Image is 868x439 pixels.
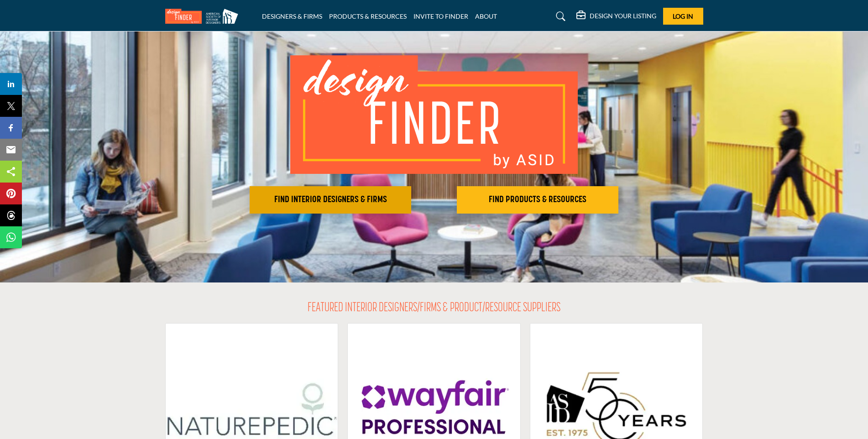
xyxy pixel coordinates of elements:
button: FIND PRODUCTS & RESOURCES [457,186,618,214]
h2: FIND INTERIOR DESIGNERS & FIRMS [252,194,408,205]
a: ABOUT [475,12,497,20]
span: Log In [673,12,693,20]
button: FIND INTERIOR DESIGNERS & FIRMS [250,186,411,214]
h5: DESIGN YOUR LISTING [590,12,656,20]
img: Site Logo [165,9,243,24]
h2: FIND PRODUCTS & RESOURCES [460,194,616,205]
div: DESIGN YOUR LISTING [576,11,656,22]
a: PRODUCTS & RESOURCES [329,12,407,20]
img: image [290,55,578,174]
a: Search [547,9,571,24]
a: INVITE TO FINDER [413,12,468,20]
a: DESIGNERS & FIRMS [262,12,322,20]
h2: FEATURED INTERIOR DESIGNERS/FIRMS & PRODUCT/RESOURCE SUPPLIERS [308,301,560,316]
button: Log In [663,8,703,25]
